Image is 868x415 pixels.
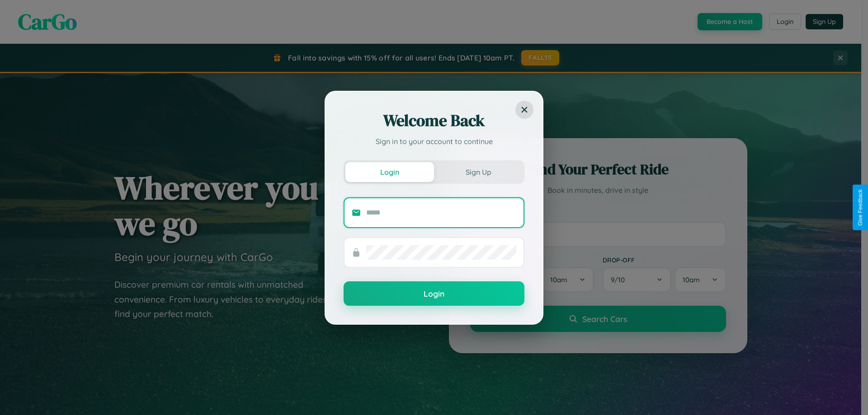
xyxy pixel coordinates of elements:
[434,162,523,182] button: Sign Up
[344,136,524,147] p: Sign in to your account to continue
[857,189,863,226] div: Give Feedback
[345,162,434,182] button: Login
[344,281,524,306] button: Login
[344,110,524,131] h2: Welcome Back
